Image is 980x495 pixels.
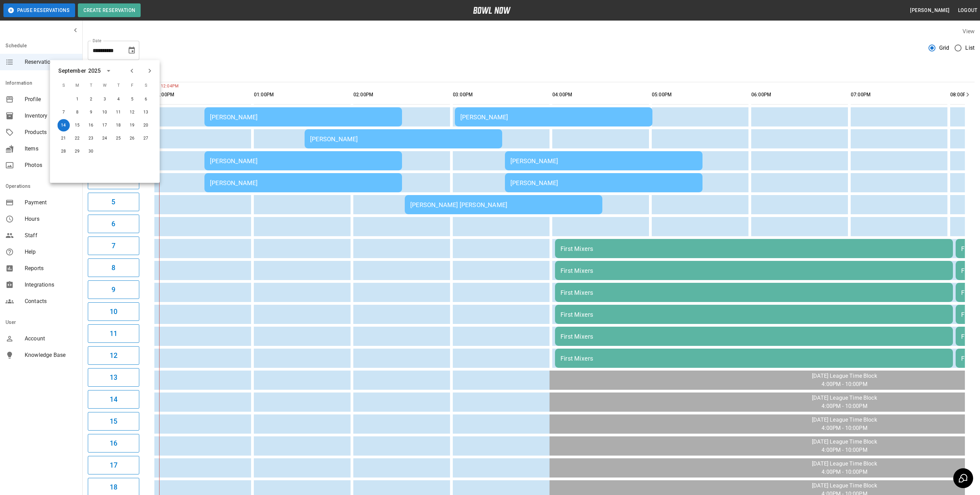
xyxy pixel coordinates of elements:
button: 8 [88,258,139,277]
div: First Mixers [560,289,947,296]
button: Sep 9, 2025 [85,106,97,119]
h6: 6 [111,218,115,229]
div: [PERSON_NAME] [PERSON_NAME] [410,201,597,208]
span: Profile [25,95,77,104]
span: Inventory [25,112,77,120]
div: First Mixers [560,355,947,362]
h6: 9 [111,284,115,295]
div: inventory tabs [88,65,975,82]
div: [PERSON_NAME] [510,179,697,186]
button: Sep 17, 2025 [99,119,111,132]
button: Sep 29, 2025 [71,145,84,158]
button: Sep 11, 2025 [113,106,125,119]
h6: 8 [111,262,115,273]
button: Sep 16, 2025 [85,119,97,132]
button: Sep 21, 2025 [58,132,70,145]
span: Payment [25,198,77,207]
span: Photos [25,161,77,169]
span: Hours [25,215,77,223]
div: 2025 [88,67,101,75]
button: Sep 13, 2025 [140,106,152,119]
button: Sep 6, 2025 [140,93,152,106]
th: 12:00PM [154,85,251,105]
span: F [126,79,139,93]
div: First Mixers [560,245,947,252]
button: Next month [144,65,156,77]
span: T [113,79,125,93]
button: Sep 19, 2025 [126,119,139,132]
span: Items [25,145,77,153]
button: [PERSON_NAME] [907,4,952,17]
button: 7 [88,237,139,255]
button: Sep 30, 2025 [85,145,97,158]
div: [PERSON_NAME] [460,113,647,121]
button: Sep 18, 2025 [113,119,125,132]
button: Sep 10, 2025 [99,106,111,119]
button: Sep 20, 2025 [140,119,152,132]
button: Sep 1, 2025 [71,93,84,106]
th: 02:00PM [353,85,450,105]
button: 12 [88,346,139,365]
button: 5 [88,193,139,211]
span: Contacts [25,297,77,305]
h6: 17 [110,460,117,471]
button: 16 [88,434,139,452]
button: Sep 4, 2025 [113,93,125,106]
button: Sep 28, 2025 [58,145,70,158]
h6: 7 [111,240,115,251]
button: Sep 12, 2025 [126,106,139,119]
h6: 13 [110,372,117,383]
button: Logout [955,4,980,17]
button: Sep 24, 2025 [99,132,111,145]
button: Pause Reservations [3,3,75,17]
img: logo [473,7,511,14]
div: First Mixers [560,333,947,340]
span: S [140,79,152,93]
button: Sep 3, 2025 [99,93,111,106]
div: First Mixers [560,311,947,318]
div: [PERSON_NAME] [510,157,697,165]
th: 01:00PM [254,85,351,105]
button: calendar view is open, switch to year view [103,65,114,77]
span: Staff [25,231,77,240]
span: M [71,79,84,93]
div: [PERSON_NAME] [210,179,397,186]
h6: 10 [110,306,117,317]
h6: 18 [110,482,117,493]
span: S [58,79,70,93]
button: 6 [88,215,139,233]
div: [PERSON_NAME] [210,113,397,121]
span: T [85,79,97,93]
button: Sep 14, 2025 [58,119,70,132]
button: 17 [88,456,139,474]
button: 10 [88,302,139,321]
button: 11 [88,324,139,343]
h6: 16 [110,438,117,449]
button: Sep 2, 2025 [85,93,97,106]
span: Reservations [25,58,77,66]
button: 14 [88,390,139,409]
div: First Mixers [560,267,947,274]
span: Help [25,248,77,256]
div: September [58,67,86,75]
button: Create Reservation [78,3,141,17]
button: 13 [88,368,139,387]
button: Sep 23, 2025 [85,132,97,145]
span: 12:04PM [159,83,161,90]
span: Knowledge Base [25,351,77,359]
button: Sep 22, 2025 [71,132,84,145]
button: Sep 7, 2025 [58,106,70,119]
span: W [99,79,111,93]
span: List [965,44,975,52]
button: 9 [88,280,139,299]
div: [PERSON_NAME] [310,135,497,143]
button: 15 [88,412,139,431]
span: Products [25,128,77,136]
button: Previous month [126,65,138,77]
h6: 5 [111,196,115,207]
button: Sep 27, 2025 [140,132,152,145]
h6: 12 [110,350,117,361]
button: Sep 15, 2025 [71,119,84,132]
span: Reports [25,264,77,273]
span: Integrations [25,281,77,289]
